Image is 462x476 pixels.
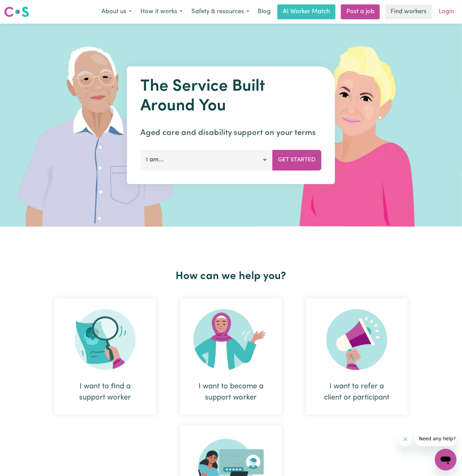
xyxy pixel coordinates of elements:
[385,4,432,19] a: Find workers
[97,5,136,19] button: About us
[306,298,408,415] div: I want to refer a client or participant
[277,4,336,19] a: AI Worker Match
[4,4,29,20] a: Careseekers logo
[326,309,387,370] img: Refer
[42,270,420,283] h2: How can we help you?
[75,309,136,370] img: Search
[341,4,380,19] a: Post a job
[141,127,322,139] p: Aged care and disability support on your terms
[4,6,29,18] img: Careseekers logo
[141,77,322,116] h1: The Service Built Around You
[187,5,254,19] button: Safety & resources
[273,150,322,170] button: Get Started
[136,5,187,19] button: How it works
[193,309,269,370] img: Become Worker
[141,150,273,170] button: I am...
[180,298,282,415] div: I want to become a support worker
[435,4,458,19] a: Login
[399,433,412,446] iframe: Close message
[54,298,156,415] div: I want to find a support worker
[415,431,457,446] iframe: Message from company
[197,381,265,403] div: I want to become a support worker
[322,381,391,403] div: I want to refer a client or participant
[435,449,457,471] iframe: Button to launch messaging window
[254,4,275,19] a: Blog
[71,381,140,403] div: I want to find a support worker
